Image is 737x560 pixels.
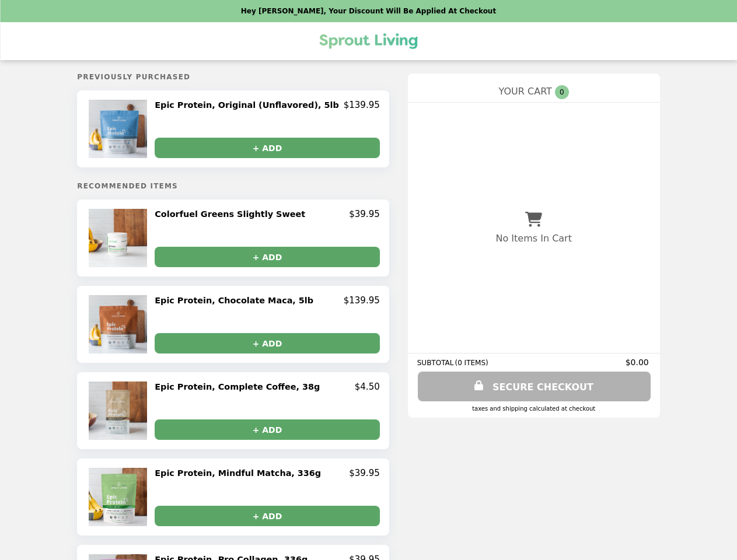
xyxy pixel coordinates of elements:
[155,295,318,306] h2: Epic Protein, Chocolate Maca, 5lb
[155,381,324,392] h2: Epic Protein, Complete Coffee, 38g
[355,381,380,392] p: $4.50
[155,419,379,440] button: + ADD
[241,7,496,15] p: Hey [PERSON_NAME], your discount will be applied at checkout
[349,468,380,478] p: $39.95
[155,333,379,353] button: + ADD
[155,468,326,478] h2: Epic Protein, Mindful Matcha, 336g
[155,100,343,110] h2: Epic Protein, Original (Unflavored), 5lb
[344,100,380,110] p: $139.95
[555,85,569,99] span: 0
[417,405,651,412] div: Taxes and Shipping calculated at checkout
[626,358,651,367] span: $0.00
[89,100,150,158] img: Epic Protein, Original (Unflavored), 5lb
[89,295,150,353] img: Epic Protein, Chocolate Maca, 5lb
[455,359,488,367] span: ( 0 ITEMS )
[89,468,150,526] img: Epic Protein, Mindful Matcha, 336g
[155,209,310,219] h2: Colorfuel Greens Slightly Sweet
[77,182,389,190] h5: Recommended Items
[155,247,379,267] button: + ADD
[77,73,389,81] h5: Previously Purchased
[349,209,380,219] p: $39.95
[320,29,418,53] img: Brand Logo
[344,295,380,306] p: $139.95
[499,86,552,97] span: YOUR CART
[155,138,379,158] button: + ADD
[89,381,150,440] img: Epic Protein, Complete Coffee, 38g
[89,209,150,267] img: Colorfuel Greens Slightly Sweet
[155,506,379,526] button: + ADD
[496,233,572,244] p: No Items In Cart
[417,359,455,367] span: SUBTOTAL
